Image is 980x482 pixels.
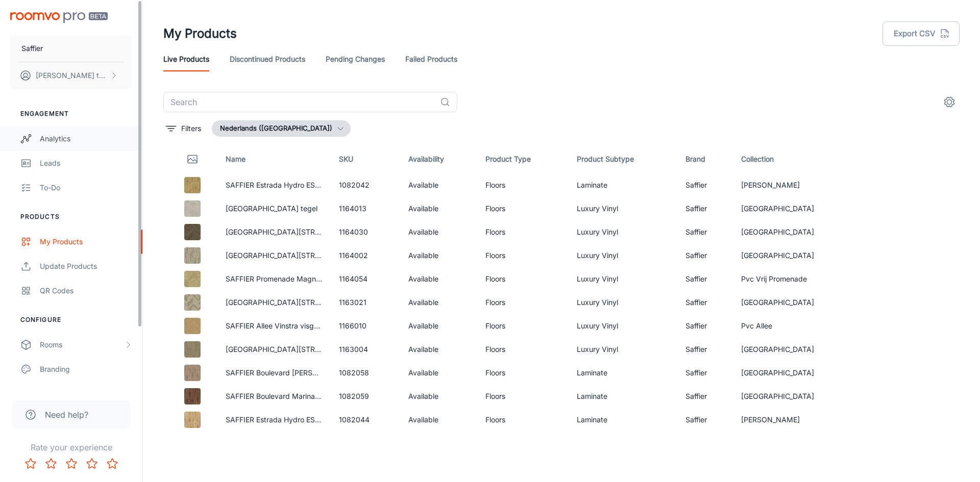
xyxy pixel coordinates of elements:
td: Floors [477,338,569,361]
td: Available [400,291,477,314]
td: Floors [477,197,569,220]
button: filter [163,120,204,137]
a: SAFFIER Allee Vinstra visgraat [226,321,327,330]
td: Available [400,385,477,408]
td: [GEOGRAPHIC_DATA] [733,197,846,220]
td: 1163004 [331,338,400,361]
td: Floors [477,385,569,408]
td: Available [400,220,477,244]
td: Floors [477,361,569,385]
th: Collection [733,145,846,173]
td: Floors [477,432,569,455]
svg: Thumbnail [186,153,199,165]
td: Available [400,338,477,361]
div: Branding [40,364,132,375]
th: Product Type [477,145,569,173]
a: [GEOGRAPHIC_DATA] tegel [226,204,317,213]
td: Saffier [677,173,733,197]
div: Rooms [40,339,124,350]
button: Rate 5 star [102,453,122,474]
h1: My Products [163,24,237,43]
td: [GEOGRAPHIC_DATA] [733,338,846,361]
td: Luxury Vinyl [569,244,677,267]
td: Laminate [569,432,677,455]
a: Discontinued Products [230,47,305,71]
td: [GEOGRAPHIC_DATA] [733,244,846,267]
td: [PERSON_NAME] [733,408,846,432]
td: Available [400,267,477,291]
th: Availability [400,145,477,173]
td: Saffier [677,338,733,361]
td: 1166010 [331,314,400,338]
a: SAFFIER Boulevard [PERSON_NAME] plank [226,368,371,377]
td: [GEOGRAPHIC_DATA] [733,361,846,385]
p: Rate your experience [8,441,134,453]
td: Luxury Vinyl [569,267,677,291]
td: 1082059 [331,385,400,408]
div: Update Products [40,261,132,272]
div: To-do [40,182,132,193]
td: [PERSON_NAME] [733,432,846,455]
td: Floors [477,291,569,314]
span: Need help? [45,409,88,421]
td: Laminate [569,385,677,408]
th: Brand [677,145,733,173]
td: 1082058 [331,361,400,385]
div: Leads [40,158,132,169]
td: Available [400,361,477,385]
td: 1082044 [331,408,400,432]
a: Pending Changes [326,47,385,71]
a: SAFFIER Boulevard Marina plank [226,392,335,400]
a: [GEOGRAPHIC_DATA][STREET_ADDRESS] Plak plank [226,345,403,353]
p: [PERSON_NAME] ten Broeke [36,70,108,81]
td: Available [400,173,477,197]
td: 1164054 [331,267,400,291]
button: Nederlands ([GEOGRAPHIC_DATA]) [212,120,351,137]
td: Saffier [677,385,733,408]
td: Available [400,408,477,432]
button: Rate 2 star [41,453,61,474]
a: SAFFIER Promenade Magnolia Klik visgraat [226,274,370,283]
div: Analytics [40,133,132,144]
td: Floors [477,408,569,432]
td: Laminate [569,408,677,432]
td: Saffier [677,220,733,244]
td: 1082042 [331,173,400,197]
td: [PERSON_NAME] [733,173,846,197]
td: 1163021 [331,291,400,314]
td: 1164002 [331,244,400,267]
th: SKU [331,145,400,173]
td: Floors [477,314,569,338]
td: Luxury Vinyl [569,314,677,338]
td: Available [400,314,477,338]
td: Floors [477,220,569,244]
div: Texts [40,388,132,399]
td: Saffier [677,244,733,267]
a: Live Products [163,47,209,71]
td: Saffier [677,197,733,220]
th: Name [217,145,331,173]
td: Available [400,244,477,267]
button: [PERSON_NAME] ten Broeke [10,62,132,89]
a: Failed Products [405,47,457,71]
td: 1164030 [331,220,400,244]
td: Saffier [677,314,733,338]
td: Laminate [569,173,677,197]
button: Rate 4 star [82,453,102,474]
img: Roomvo PRO Beta [10,12,108,23]
a: [GEOGRAPHIC_DATA][STREET_ADDRESS] plank [226,251,386,260]
a: [GEOGRAPHIC_DATA][STREET_ADDRESS] visgraat [226,298,395,307]
td: [GEOGRAPHIC_DATA] [733,291,846,314]
p: Filters [181,123,201,134]
td: [GEOGRAPHIC_DATA] [733,385,846,408]
td: Pvc Vrij Promenade [733,267,846,291]
th: Product Subtype [569,145,677,173]
td: Pvc Allee [733,314,846,338]
td: Luxury Vinyl [569,291,677,314]
button: Saffier [10,35,132,62]
td: Available [400,432,477,455]
td: Saffier [677,291,733,314]
p: Saffier [21,43,43,54]
td: Luxury Vinyl [569,197,677,220]
div: My Products [40,236,132,247]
